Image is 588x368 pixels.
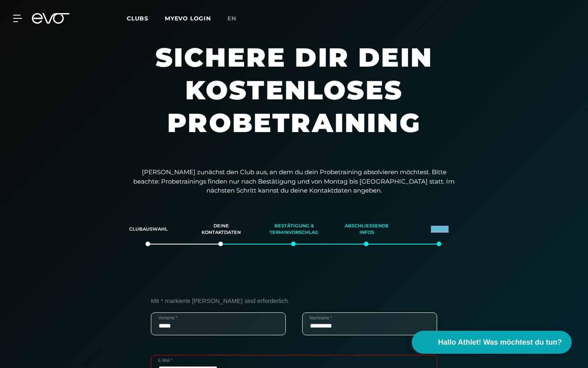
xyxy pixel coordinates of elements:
span: Clubs [127,15,148,22]
div: Clubauswahl [122,218,175,240]
div: Deine Kontaktdaten [195,218,247,240]
a: Clubs [127,14,165,22]
p: [PERSON_NAME] zunächst den Club aus, an dem du dein Probetraining absolvieren möchtest. Bitte bea... [130,168,458,195]
p: Mit * markierte [PERSON_NAME] sind erforderlich. [151,297,437,304]
a: MYEVO LOGIN [165,15,211,22]
div: Bestätigung & Terminvorschlag [268,218,320,240]
div: Fertig [413,218,466,240]
span: Hallo Athlet! Was möchtest du tun? [438,337,562,348]
div: Abschließende Infos [341,218,393,240]
a: en [227,14,246,23]
h1: Sichere dir dein kostenloses Probetraining [106,41,482,155]
span: en [227,15,236,22]
button: Hallo Athlet! Was möchtest du tun? [412,331,572,354]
